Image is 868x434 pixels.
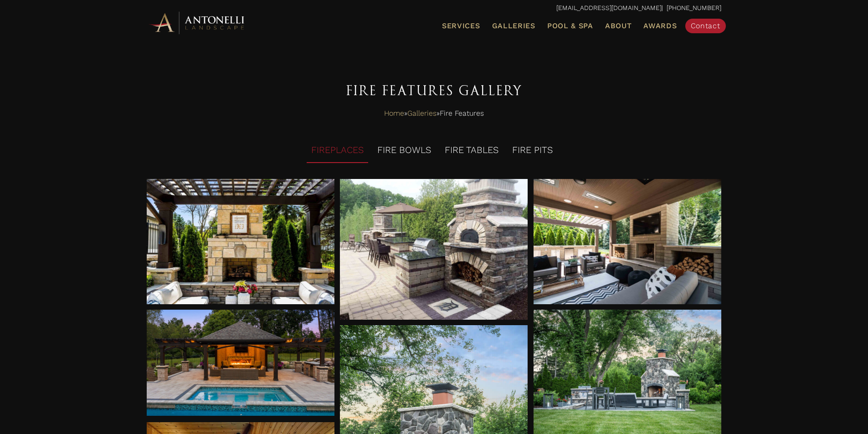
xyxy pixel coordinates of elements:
a: Home [384,107,404,120]
a: About [601,20,636,32]
li: FIRE TABLES [440,138,503,163]
a: Awards [640,20,680,32]
a: Services [438,20,484,32]
a: Galleries [488,20,539,32]
span: Awards [643,21,677,30]
span: Contact [691,21,720,30]
span: Services [442,22,480,30]
nav: Breadcrumbs [147,107,721,120]
span: » » [384,107,484,120]
a: [EMAIL_ADDRESS][DOMAIN_NAME] [556,4,662,11]
span: Pool & Spa [547,21,593,30]
a: Contact [685,19,726,33]
li: FIRE PITS [508,138,557,163]
h2: Fire Features Gallery [147,80,721,102]
li: FIRE BOWLS [373,138,436,163]
span: Fire Features [440,107,484,120]
a: Galleries [407,107,437,120]
img: Antonelli Horizontal Logo [147,10,247,35]
span: Galleries [492,21,535,30]
a: Pool & Spa [544,20,597,32]
p: | [PHONE_NUMBER] [147,2,721,14]
li: FIREPLACES [307,138,368,163]
span: About [605,22,632,30]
